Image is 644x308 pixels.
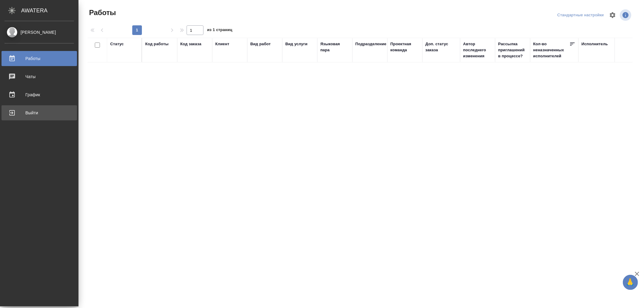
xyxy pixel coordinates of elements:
div: Вид услуги [285,41,308,47]
div: Клиент [215,41,229,47]
span: 🙏 [625,276,636,289]
div: Код заказа [180,41,201,47]
div: Подразделение [355,41,386,47]
div: Доп. статус заказа [425,41,457,53]
div: Вид работ [250,41,271,47]
div: Исполнитель [582,41,608,47]
div: Рассылка приглашений в процессе? [498,41,527,59]
a: Работы [2,51,77,66]
span: Настроить таблицу [605,8,620,22]
div: Чаты [5,72,74,81]
div: Языковая пара [320,41,349,53]
div: График [5,90,74,99]
div: Проектная команда [390,41,419,53]
a: Чаты [2,69,77,84]
div: Автор последнего изменения [463,41,492,59]
a: Выйти [2,105,77,120]
span: Работы [88,8,116,17]
div: [PERSON_NAME] [5,29,74,36]
div: Статус [110,41,124,47]
div: split button [556,11,605,20]
div: AWATERA [21,5,78,17]
button: 🙏 [623,275,638,290]
span: Посмотреть информацию [620,9,633,21]
a: График [2,87,77,102]
span: из 1 страниц [207,26,232,35]
div: Код работы [145,41,168,47]
div: Кол-во неназначенных исполнителей [533,41,569,59]
div: Выйти [5,108,74,117]
div: Работы [5,54,74,63]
